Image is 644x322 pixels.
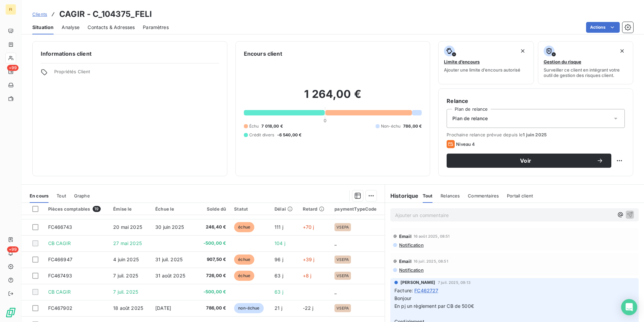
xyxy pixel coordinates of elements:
[5,4,16,15] div: FI
[444,67,520,73] span: Ajouter une limite d’encours autorisé
[403,123,422,129] span: 786,00 €
[48,206,105,212] div: Pièces comptables
[303,224,314,230] span: +70 j
[113,206,147,212] div: Émise le
[32,11,47,17] span: Clients
[447,132,625,137] span: Prochaine relance prévue depuis le
[275,206,295,212] div: Délai
[414,234,450,238] span: 16 août 2025, 08:51
[544,59,581,64] span: Gestion du risque
[54,69,219,78] span: Propriétés Client
[48,224,72,230] span: FC466743
[400,279,435,286] span: [PERSON_NAME]
[507,193,533,198] span: Portail client
[447,154,611,168] button: Voir
[48,257,72,262] span: FC466947
[41,50,219,58] h6: Informations client
[324,118,326,123] span: 0
[303,305,314,311] span: -22 j
[197,224,226,231] span: 246,40 €
[385,192,419,200] h6: Historique
[394,303,474,309] span: En pj un règlement par CB de 500€
[275,289,283,295] span: 63 j
[32,11,47,18] a: Clients
[48,273,72,278] span: FC467493
[275,224,283,230] span: 111 j
[538,41,633,84] button: Gestion du risqueSurveiller ce client en intégrant votre outil de gestion des risques client.
[621,299,637,315] div: Open Intercom Messenger
[414,259,448,263] span: 16 juil. 2025, 08:51
[455,158,597,163] span: Voir
[7,65,19,71] span: +99
[438,41,534,84] button: Limite d’encoursAjouter une limite d’encours autorisé
[394,287,413,294] span: Facture :
[456,141,475,147] span: Niveau 4
[197,272,226,279] span: 726,00 €
[155,257,183,262] span: 31 juil. 2025
[303,273,312,278] span: +8 j
[197,240,226,247] span: -500,00 €
[30,193,49,198] span: En cours
[334,289,336,295] span: _
[249,132,275,138] span: Crédit divers
[275,273,283,278] span: 63 j
[5,307,16,318] img: Logo LeanPay
[113,273,138,278] span: 7 juil. 2025
[93,206,100,212] span: 19
[57,193,66,198] span: Tout
[336,274,349,278] span: VSEPA
[303,257,315,262] span: +39 j
[197,289,226,295] span: -500,00 €
[394,295,411,301] span: Bonjour
[48,240,71,246] span: CB CAGIR
[244,50,282,58] h6: Encours client
[336,258,349,262] span: VSEPA
[113,305,143,311] span: 18 août 2025
[113,224,142,230] span: 20 mai 2025
[244,87,422,108] h2: 1 264,00 €
[155,305,171,311] span: [DATE]
[7,246,19,252] span: +99
[468,193,499,198] span: Commentaires
[48,289,71,295] span: CB CAGIR
[74,193,90,198] span: Graphe
[336,306,349,310] span: VSEPA
[336,225,349,229] span: VSEPA
[438,280,471,285] span: 7 juil. 2025, 09:13
[277,132,302,138] span: -6 540,00 €
[62,24,79,31] span: Analyse
[234,222,254,232] span: échue
[444,59,480,64] span: Limite d’encours
[197,256,226,263] span: 907,50 €
[48,305,72,311] span: FC467902
[398,242,424,248] span: Notification
[399,259,412,264] span: Email
[381,123,400,129] span: Non-échu
[423,193,433,198] span: Tout
[275,305,282,311] span: 21 j
[197,206,226,212] div: Solde dû
[113,257,139,262] span: 4 juin 2025
[398,267,424,273] span: Notification
[586,22,620,33] button: Actions
[275,257,283,262] span: 96 j
[113,289,138,295] span: 7 juil. 2025
[234,206,266,212] div: Statut
[234,303,263,313] span: non-échue
[399,234,412,239] span: Email
[544,67,627,78] span: Surveiller ce client en intégrant votre outil de gestion des risques client.
[303,206,327,212] div: Retard
[234,254,254,265] span: échue
[334,240,336,246] span: _
[414,287,438,294] span: FC462727
[441,193,460,198] span: Relances
[113,240,142,246] span: 27 mai 2025
[155,206,189,212] div: Échue le
[275,240,285,246] span: 104 j
[261,123,283,129] span: 7 018,00 €
[59,8,152,20] h3: CAGIR - C_104375_FELI
[143,24,169,31] span: Paramètres
[155,273,185,278] span: 31 août 2025
[32,24,54,31] span: Situation
[234,271,254,281] span: échue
